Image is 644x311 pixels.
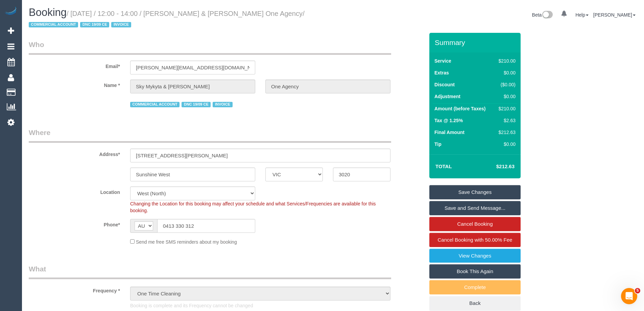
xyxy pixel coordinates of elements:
[213,102,232,107] span: INVOICE
[24,219,125,228] label: Phone*
[182,102,211,107] span: DNC 19/09 CE
[496,93,516,100] div: $0.00
[24,80,125,89] label: Name *
[130,80,255,93] input: First Name*
[476,164,515,170] h4: $212.63
[29,6,67,18] span: Booking
[111,22,131,27] span: INVOICE
[434,58,451,64] label: Service
[29,128,391,143] legend: Where
[496,58,516,64] div: $210.00
[29,22,78,27] span: COMMERCIAL ACCOUNT
[130,201,376,213] span: Changing the Location for this booking may affect your schedule and what Services/Frequencies are...
[434,141,442,148] label: Tip
[434,69,449,76] label: Extras
[24,186,125,196] label: Location
[434,129,464,136] label: Final Amount
[29,10,305,29] small: / [DATE] / 12:00 - 14:00 / [PERSON_NAME] & [PERSON_NAME] One Agency
[29,40,391,55] legend: Who
[429,296,521,310] a: Back
[24,61,125,70] label: Email*
[130,61,255,74] input: Email*
[434,93,460,100] label: Adjustment
[4,7,18,16] img: Automaid Logo
[136,239,237,245] span: Send me free SMS reminders about my booking
[333,168,390,181] input: Post Code*
[29,10,305,29] span: /
[130,102,180,107] span: COMMERCIAL ACCOUNT
[496,117,516,124] div: $2.63
[130,302,390,309] p: Booking is complete and its Frequency cannot be changed
[429,217,521,231] a: Cancel Booking
[29,264,391,279] legend: What
[434,81,455,88] label: Discount
[496,129,516,136] div: $212.63
[434,117,463,124] label: Tax @ 1.25%
[435,39,517,46] h3: Summary
[575,12,589,18] a: Help
[24,285,125,294] label: Frequency *
[80,22,109,27] span: DNC 19/09 CE
[24,149,125,158] label: Address*
[496,69,516,76] div: $0.00
[429,185,521,199] a: Save Changes
[130,168,255,181] input: Suburb*
[532,12,553,18] a: Beta
[265,80,390,93] input: Last Name*
[429,201,521,215] a: Save and Send Message...
[496,105,516,112] div: $210.00
[434,105,485,112] label: Amount (before Taxes)
[496,81,516,88] div: ($0.00)
[542,11,553,20] img: New interface
[435,163,452,169] strong: Total
[635,288,640,293] span: 5
[429,233,521,247] a: Cancel Booking with 50.00% Fee
[438,237,512,243] span: Cancel Booking with 50.00% Fee
[429,249,521,263] a: View Changes
[593,12,636,18] a: [PERSON_NAME]
[157,219,255,233] input: Phone*
[429,264,521,279] a: Book This Again
[621,288,637,304] iframe: Intercom live chat
[496,141,516,148] div: $0.00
